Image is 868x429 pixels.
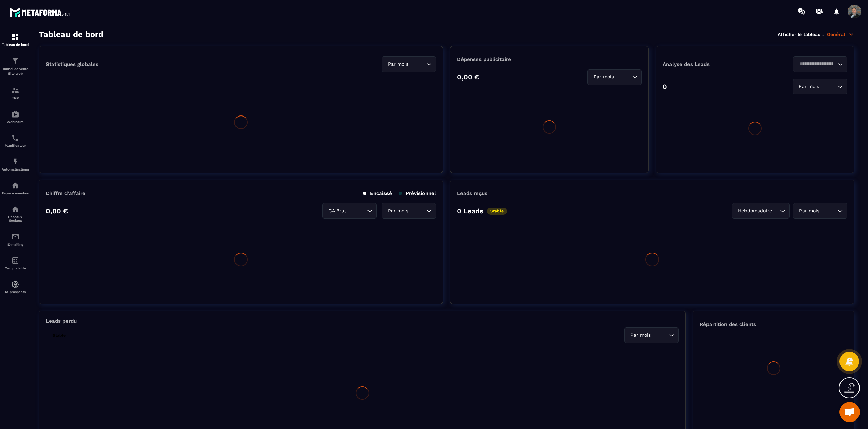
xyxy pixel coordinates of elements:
span: Par mois [629,332,652,339]
p: Espace membre [2,191,29,195]
a: formationformationTableau de bord [2,28,29,52]
p: Leads reçus [457,190,487,196]
img: formation [11,57,19,65]
p: IA prospects [2,290,29,294]
div: Search for option [382,203,436,219]
div: Search for option [793,79,847,94]
img: accountant [11,256,19,265]
span: CA Brut [327,207,348,215]
a: formationformationTunnel de vente Site web [2,52,29,81]
p: Webinaire [2,120,29,124]
a: schedulerschedulerPlanificateur [2,129,29,153]
p: Stable [49,332,69,339]
input: Search for option [348,207,365,215]
p: Automatisations [2,167,29,171]
img: automations [11,110,19,118]
img: automations [11,181,19,190]
a: automationsautomationsAutomatisations [2,153,29,176]
span: Par mois [797,207,821,215]
div: Search for option [322,203,377,219]
a: formationformationCRM [2,81,29,105]
img: formation [11,33,19,41]
a: accountantaccountantComptabilité [2,251,29,275]
p: Tableau de bord [2,43,29,47]
div: Search for option [624,327,679,343]
p: Statistiques globales [46,61,98,67]
input: Search for option [821,207,836,215]
h3: Tableau de bord [39,30,103,39]
p: Analyse des Leads [663,61,755,67]
span: Par mois [797,83,821,90]
p: 0 Leads [457,207,484,215]
a: automationsautomationsEspace membre [2,176,29,200]
a: emailemailE-mailing [2,228,29,251]
input: Search for option [615,73,630,81]
p: Chiffre d’affaire [46,190,86,196]
p: Répartition des clients [700,321,847,327]
input: Search for option [410,207,425,215]
span: Par mois [592,73,615,81]
p: 0,00 € [46,207,68,215]
span: Par mois [386,207,410,215]
p: Dépenses publicitaire [457,56,642,62]
p: Afficher le tableau : [778,32,824,37]
div: Search for option [732,203,790,219]
img: formation [11,86,19,94]
img: scheduler [11,134,19,142]
input: Search for option [797,60,836,68]
div: Search for option [587,69,642,85]
div: Search for option [382,56,436,72]
p: Comptabilité [2,266,29,270]
img: automations [11,280,19,288]
a: automationsautomationsWebinaire [2,105,29,129]
div: Search for option [793,203,847,219]
a: social-networksocial-networkRéseaux Sociaux [2,200,29,228]
input: Search for option [773,207,778,215]
p: Réseaux Sociaux [2,215,29,222]
span: Par mois [386,60,410,68]
p: E-mailing [2,243,29,246]
div: Ouvrir le chat [839,402,860,422]
p: Encaissé [363,190,392,196]
p: Prévisionnel [399,190,436,196]
img: logo [10,6,71,18]
p: Planificateur [2,144,29,147]
input: Search for option [652,332,667,339]
p: 0,00 € [457,73,479,81]
span: Hebdomadaire [736,207,773,215]
p: Leads perdu [46,318,77,324]
div: Search for option [793,56,847,72]
p: Tunnel de vente Site web [2,67,29,76]
p: 0 [663,83,667,91]
p: Stable [487,208,507,215]
img: automations [11,158,19,166]
p: Général [827,31,854,37]
img: email [11,233,19,241]
input: Search for option [410,60,425,68]
input: Search for option [821,83,836,90]
img: social-network [11,205,19,213]
p: CRM [2,96,29,100]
